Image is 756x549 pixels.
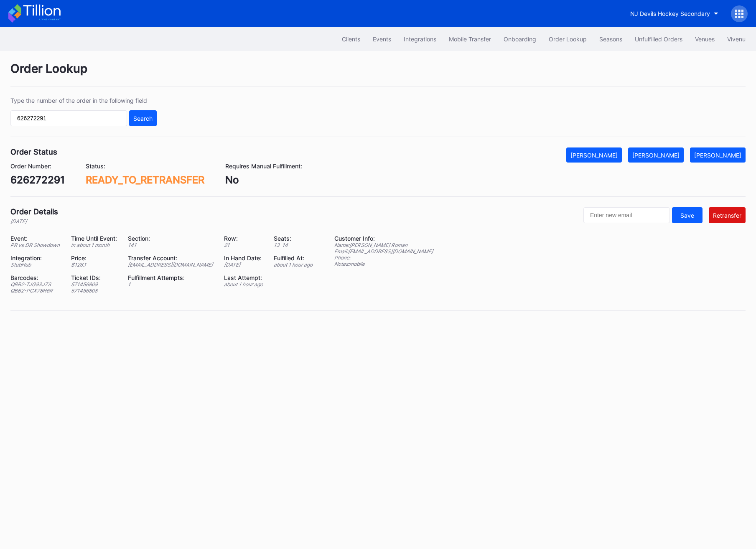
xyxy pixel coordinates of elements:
[334,235,433,242] div: Customer Info:
[713,212,741,219] div: Retransfer
[225,174,302,186] div: No
[71,262,118,268] div: $ 126.1
[566,147,622,163] button: [PERSON_NAME]
[404,36,436,43] div: Integrations
[128,281,214,287] div: 1
[449,36,491,43] div: Mobile Transfer
[672,207,703,223] button: Save
[334,261,433,267] div: Notes: mobile
[133,115,153,122] div: Search
[397,31,443,47] button: Integrations
[224,262,264,268] div: [DATE]
[334,248,433,254] div: Email: [EMAIL_ADDRESS][DOMAIN_NAME]
[334,242,433,248] div: Name: [PERSON_NAME] Roman
[128,262,214,268] div: [EMAIL_ADDRESS][DOMAIN_NAME]
[10,218,58,224] div: [DATE]
[224,242,264,248] div: 21
[274,262,313,268] div: about 1 hour ago
[624,6,725,21] button: NJ Devils Hockey Secondary
[630,10,710,17] div: NJ Devils Hockey Secondary
[342,36,360,43] div: Clients
[10,207,58,216] div: Order Details
[225,163,302,170] div: Requires Manual Fulfillment:
[71,281,118,287] div: 571456809
[128,242,214,248] div: 141
[549,36,587,43] div: Order Lookup
[10,97,157,104] div: Type the number of the order in the following field
[727,36,746,43] div: Vivenu
[274,235,313,242] div: Seats:
[10,61,746,86] div: Order Lookup
[128,274,214,281] div: Fulfillment Attempts:
[599,36,622,43] div: Seasons
[224,281,264,287] div: about 1 hour ago
[709,207,746,223] button: Retransfer
[689,31,721,47] button: Venues
[570,152,618,159] div: [PERSON_NAME]
[542,31,593,47] button: Order Lookup
[86,174,204,186] div: READY_TO_RETRANSFER
[443,31,497,47] button: Mobile Transfer
[336,31,367,47] button: Clients
[71,242,118,248] div: in about 1 month
[128,254,214,262] div: Transfer Account:
[71,287,118,294] div: 571456808
[10,281,61,287] div: QBB2-TJG93J7S
[721,31,752,47] button: Vivenu
[224,274,264,281] div: Last Attempt:
[680,212,694,219] div: Save
[373,36,391,43] div: Events
[629,31,689,47] button: Unfulfilled Orders
[10,163,65,170] div: Order Number:
[10,274,61,281] div: Barcodes:
[10,254,61,262] div: Integration:
[497,31,542,47] button: Onboarding
[71,274,118,281] div: Ticket IDs:
[367,31,397,47] button: Events
[635,36,682,43] div: Unfulfilled Orders
[10,147,57,156] div: Order Status
[593,31,629,47] button: Seasons
[695,36,715,43] div: Venues
[628,147,684,163] button: [PERSON_NAME]
[10,174,65,186] div: 626272291
[224,235,264,242] div: Row:
[128,235,214,242] div: Section:
[583,207,670,223] input: Enter new email
[71,235,118,242] div: Time Until Event:
[224,254,264,262] div: In Hand Date:
[504,36,536,43] div: Onboarding
[274,242,313,248] div: 13 - 14
[86,163,204,170] div: Status:
[334,254,433,261] div: Phone:
[10,235,61,242] div: Event:
[10,110,127,126] input: GT59662
[10,262,61,268] div: StubHub
[71,254,118,262] div: Price:
[10,242,61,248] div: PR vs DR Showdown
[274,254,313,262] div: Fulfilled At:
[694,152,741,159] div: [PERSON_NAME]
[632,152,680,159] div: [PERSON_NAME]
[129,110,157,126] button: Search
[690,147,746,163] button: [PERSON_NAME]
[10,287,61,294] div: QBB2-PCX78H6R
